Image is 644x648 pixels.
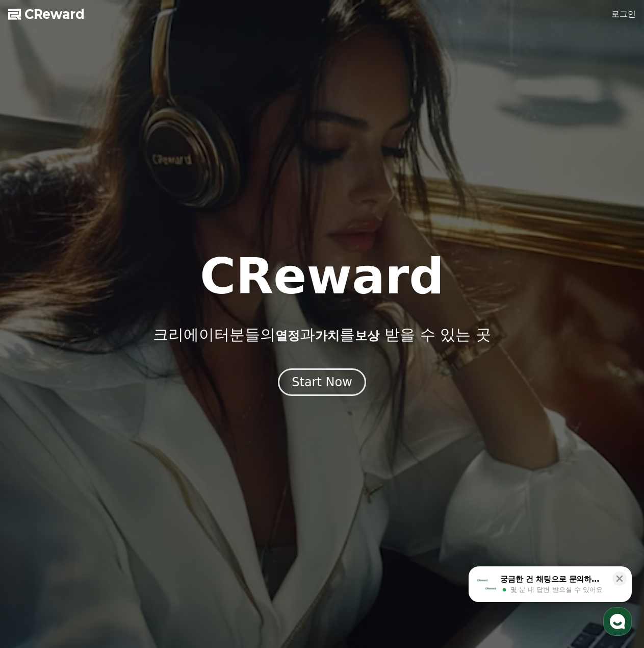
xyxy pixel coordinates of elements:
h1: CReward [200,252,444,301]
span: 열정 [275,329,300,343]
p: 크리에이터분들의 과 를 받을 수 있는 곳 [153,326,491,344]
div: Start Now [292,374,352,390]
span: 가치 [315,329,340,343]
button: Start Now [278,368,366,396]
a: CReward [8,6,85,22]
span: CReward [24,6,85,22]
span: 보상 [355,329,379,343]
a: 로그인 [611,8,636,20]
a: Start Now [278,379,366,388]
